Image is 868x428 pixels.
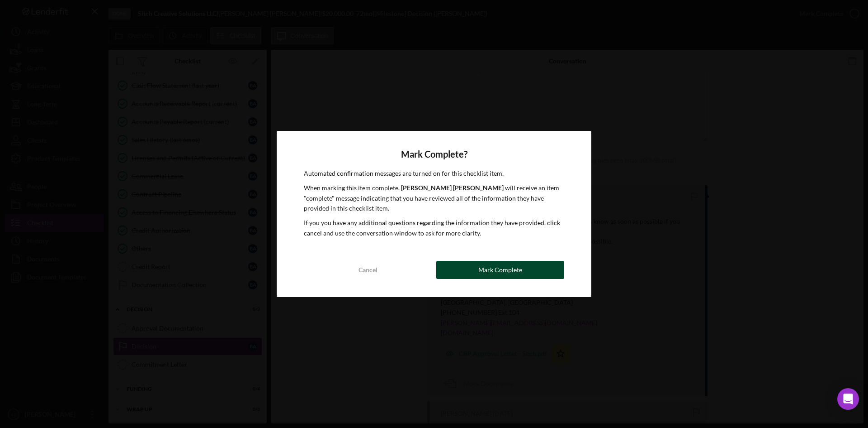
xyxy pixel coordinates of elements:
b: [PERSON_NAME] [PERSON_NAME] [401,184,504,192]
p: If you you have any additional questions regarding the information they have provided, click canc... [304,218,564,238]
h4: Mark Complete? [304,149,564,159]
div: Open Intercom Messenger [837,388,859,410]
button: Cancel [304,261,432,279]
div: Mark Complete [478,261,522,279]
div: Cancel [359,261,377,279]
button: Mark Complete [436,261,564,279]
p: When marking this item complete, will receive an item "complete" message indicating that you have... [304,183,564,213]
p: Automated confirmation messages are turned on for this checklist item. [304,168,564,178]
